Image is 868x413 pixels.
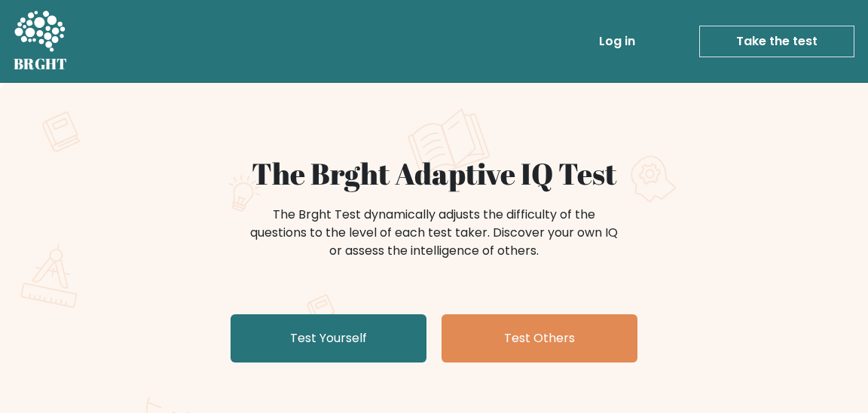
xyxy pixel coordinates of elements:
[231,314,426,363] a: Test Yourself
[14,6,68,77] a: BRGHT
[66,155,802,191] h1: The Brght Adaptive IQ Test
[246,206,622,260] div: The Brght Test dynamically adjusts the difficulty of the questions to the level of each test take...
[593,26,641,57] a: Log in
[699,26,854,57] a: Take the test
[442,314,637,363] a: Test Others
[14,55,68,73] h5: BRGHT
